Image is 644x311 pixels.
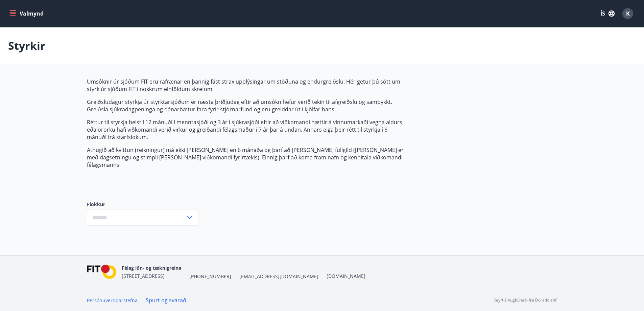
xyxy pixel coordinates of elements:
[87,146,406,169] p: Athugið að kvittun (reikningur) má ekki [PERSON_NAME] en 6 mánaða og þarf að [PERSON_NAME] fullgi...
[239,273,318,280] span: [EMAIL_ADDRESS][DOMAIN_NAME]
[8,7,46,20] button: menu
[597,7,618,20] button: ÍS
[189,273,231,280] span: [PHONE_NUMBER]
[87,78,406,93] p: Umsóknir úr sjóðum FIT eru rafrænar en þannig fást strax upplýsingar um stöðuna og endurgreiðslu....
[87,98,406,113] p: Greiðsludagur styrkja úr styrktarsjóðum er næsta þriðjudag eftir að umsókn hefur verið tekin til ...
[626,10,630,17] span: K
[87,118,406,141] p: Réttur til styrkja helst í 12 mánuði í menntasjóði og 3 ár í sjúkrasjóði eftir að viðkomandi hætt...
[87,297,138,304] a: Persónuverndarstefna
[146,296,186,304] a: Spurt og svarað
[620,5,636,22] button: K
[87,201,198,208] label: Flokkur
[327,273,365,279] a: [DOMAIN_NAME]
[494,297,557,303] p: Keyrt á hugbúnaði frá Dorado ehf.
[87,265,117,279] img: FPQVkF9lTnNbbaRSFyT17YYeljoOGk5m51IhT0bO.png
[122,273,165,279] span: [STREET_ADDRESS]
[8,38,45,53] p: Styrkir
[122,265,181,271] span: Félag iðn- og tæknigreina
